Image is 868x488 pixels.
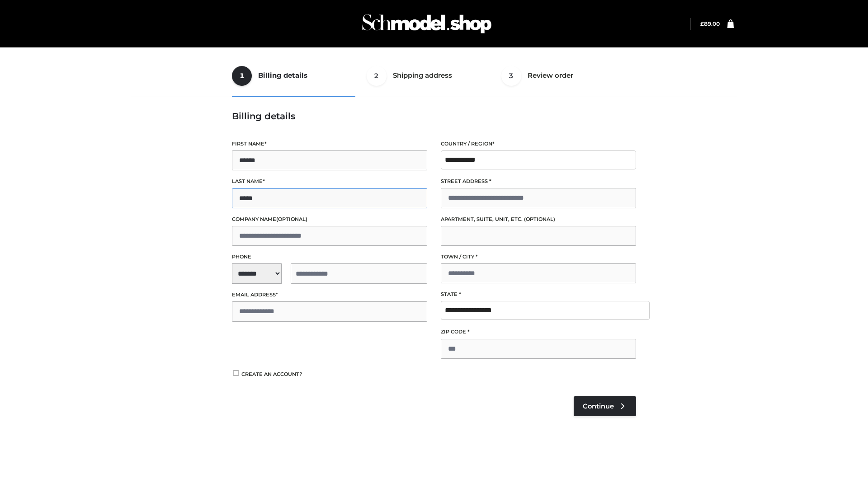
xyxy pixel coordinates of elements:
label: Apartment, suite, unit, etc. [441,215,636,224]
bdi: 89.00 [700,20,720,27]
label: Street address [441,177,636,186]
label: ZIP Code [441,328,636,336]
img: Schmodel Admin 964 [359,6,495,42]
label: Last name [232,177,427,186]
label: Phone [232,253,427,261]
span: (optional) [276,216,307,222]
label: Company name [232,215,427,224]
h3: Billing details [232,111,636,122]
label: State [441,290,636,299]
label: First name [232,140,427,148]
span: Create an account? [241,371,302,377]
span: (optional) [524,216,555,222]
label: Town / City [441,253,636,261]
input: Create an account? [232,370,240,376]
span: £ [700,20,704,27]
a: Continue [574,396,636,416]
span: Continue [583,402,614,410]
label: Email address [232,291,427,299]
a: £89.00 [700,20,720,27]
label: Country / Region [441,140,636,148]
